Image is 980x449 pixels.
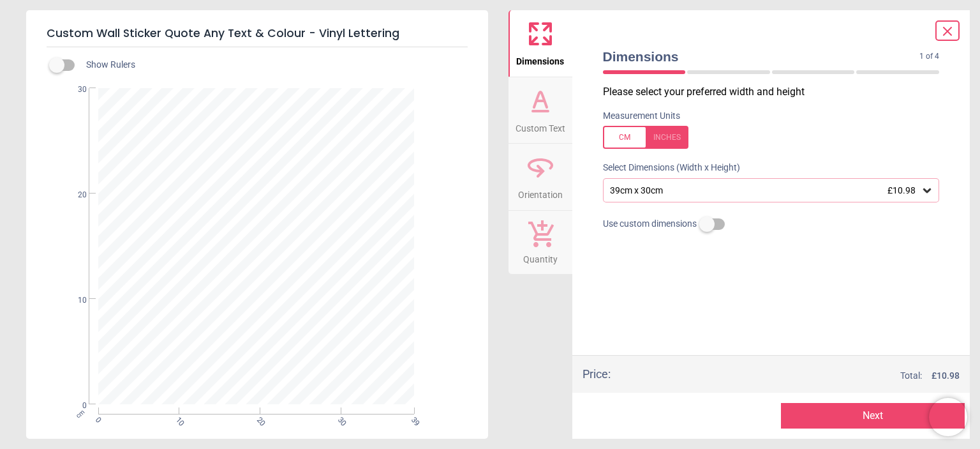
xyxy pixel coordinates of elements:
p: Please select your preferred width and height [603,85,950,99]
span: Custom Text [516,116,565,135]
span: Use custom dimensions [603,218,697,231]
div: Show Rulers [57,57,488,73]
button: Custom Text [509,77,572,144]
div: 39cm x 30cm [609,185,921,196]
button: Next [781,403,965,429]
span: 1 of 4 [919,51,939,62]
label: Measurement Units [603,110,680,123]
span: Quantity [523,247,558,266]
div: Price : [583,366,611,382]
span: 10.98 [937,370,960,381]
div: Total: [630,370,960,383]
span: 30 [63,84,87,95]
button: Quantity [509,211,572,275]
span: £10.98 [887,185,916,195]
button: Dimensions [509,10,572,77]
span: Dimensions [516,49,564,68]
h5: Custom Wall Sticker Quote Any Text & Colour - Vinyl Lettering [47,20,468,47]
iframe: Brevo live chat [929,398,967,436]
button: Orientation [509,144,572,210]
label: Select Dimensions (Width x Height) [593,162,740,174]
span: Dimensions [603,47,920,66]
span: £ [932,370,960,383]
span: Orientation [518,183,563,202]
